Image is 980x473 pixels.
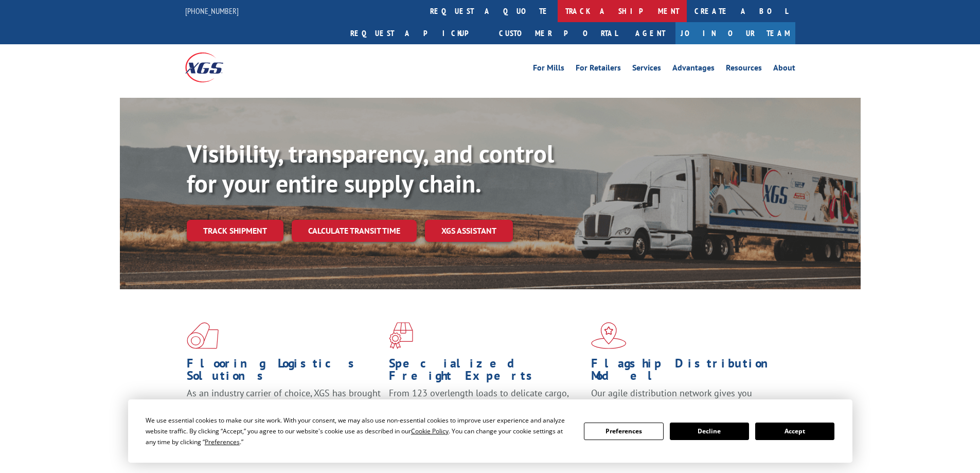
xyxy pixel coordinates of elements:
img: xgs-icon-flagship-distribution-model-red [591,322,627,349]
a: For Mills [533,64,564,75]
img: xgs-icon-focused-on-flooring-red [389,322,413,349]
span: As an industry carrier of choice, XGS has brought innovation and dedication to flooring logistics... [187,387,381,424]
span: Our agile distribution network gives you nationwide inventory management on demand. [591,387,780,411]
a: Track shipment [187,220,283,241]
a: [PHONE_NUMBER] [185,6,239,16]
span: Preferences [205,437,240,446]
a: Calculate transit time [292,220,417,242]
p: From 123 overlength loads to delicate cargo, our experienced staff knows the best way to move you... [389,387,583,433]
a: Resources [726,64,762,75]
a: Customer Portal [491,22,625,44]
button: Preferences [584,423,663,440]
b: Visibility, transparency, and control for your entire supply chain. [187,137,554,199]
h1: Flooring Logistics Solutions [187,357,381,387]
div: We use essential cookies to make our site work. With your consent, we may also use non-essential ... [146,415,572,447]
a: Agent [625,22,675,44]
a: Services [632,64,661,75]
img: xgs-icon-total-supply-chain-intelligence-red [187,322,219,349]
div: Cookie Consent Prompt [128,399,852,463]
span: Cookie Policy [411,427,449,435]
h1: Specialized Freight Experts [389,357,583,387]
button: Decline [670,423,749,440]
a: About [773,64,795,75]
h1: Flagship Distribution Model [591,357,786,387]
a: Request a pickup [343,22,491,44]
a: Advantages [672,64,715,75]
button: Accept [755,423,834,440]
a: Join Our Team [675,22,795,44]
a: XGS ASSISTANT [425,220,513,242]
a: For Retailers [576,64,621,75]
